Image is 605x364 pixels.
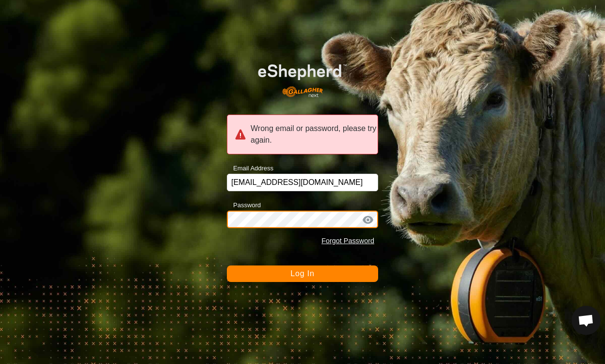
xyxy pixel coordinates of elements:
[227,174,378,191] input: Email Address
[290,269,314,278] span: Log In
[242,51,363,103] img: E-shepherd Logo
[227,200,261,210] label: Password
[321,237,374,245] a: Forgot Password
[227,164,273,173] label: Email Address
[227,115,378,154] div: Wrong email or password, please try again.
[227,265,378,282] button: Log In
[572,306,601,335] div: Open chat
